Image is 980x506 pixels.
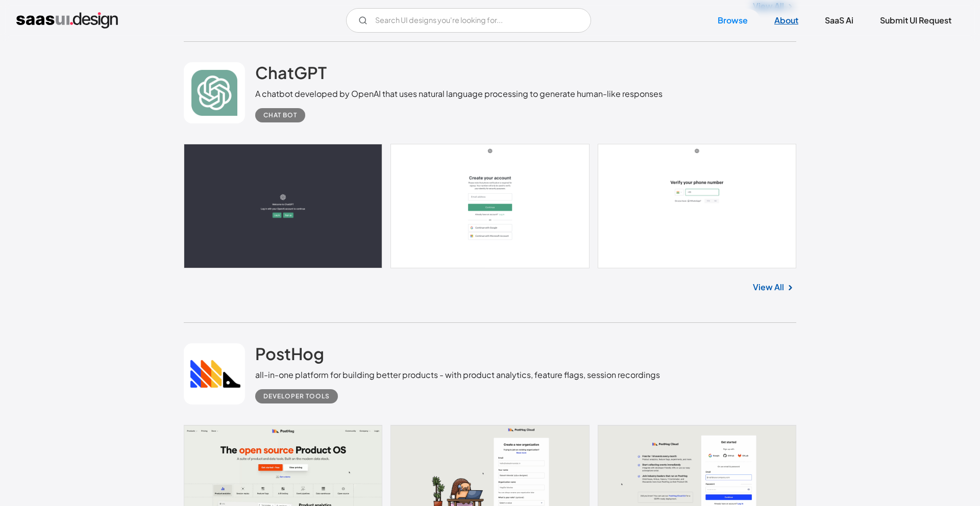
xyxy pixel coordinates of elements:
a: home [16,12,118,29]
a: PostHog [255,343,324,369]
div: Developer tools [263,390,330,402]
h2: PostHog [255,343,324,364]
a: About [762,9,811,32]
form: Email Form [346,8,591,33]
input: Search UI designs you're looking for... [346,8,591,33]
h2: ChatGPT [255,62,327,83]
a: Submit UI Request [868,9,964,32]
div: all-in-one platform for building better products - with product analytics, feature flags, session... [255,369,660,381]
a: Browse [705,9,760,32]
div: A chatbot developed by OpenAI that uses natural language processing to generate human-like responses [255,88,663,100]
a: SaaS Ai [813,9,866,32]
a: View All [753,281,784,293]
a: ChatGPT [255,62,327,88]
div: Chat Bot [263,109,297,121]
